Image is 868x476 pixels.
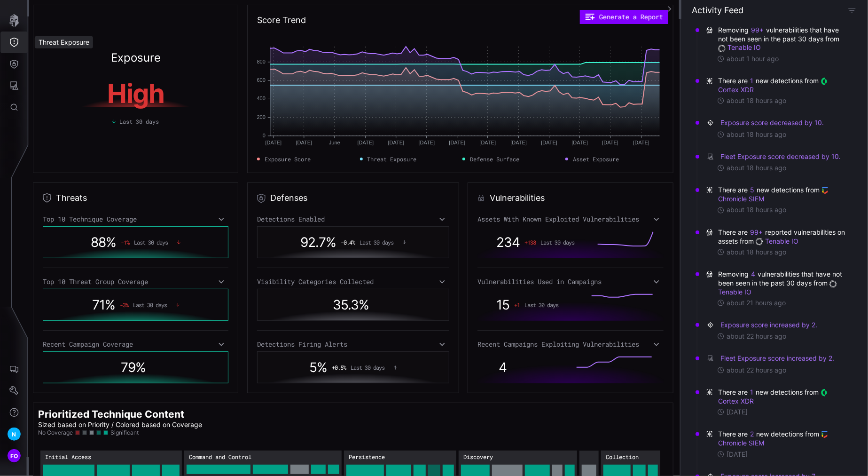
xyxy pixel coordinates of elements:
[38,420,668,429] p: Sized based on Priority / Colored based on Coverage
[121,239,129,246] span: -1 %
[257,340,449,349] div: Detections Firing Alerts
[477,340,663,349] div: Recent Campaigns Exploiting Vulnerabilities
[257,77,266,83] text: 600
[750,429,754,439] button: 2
[351,364,384,371] span: Last 30 days
[187,465,250,474] rect: Command and Control → Command and Control:Ingress Tool Transfer: 88
[263,133,266,138] text: 0
[91,234,116,250] span: 88 %
[511,140,527,145] text: [DATE]
[257,278,449,286] div: Visibility Categories Collected
[300,234,336,250] span: 92.7 %
[541,140,558,145] text: [DATE]
[718,228,847,246] span: There are reported vulnerabilities on assets from
[727,248,786,256] time: about 18 hours ago
[720,118,824,127] button: Exposure score decreased by 10.
[38,408,668,420] h2: Prioritized Technique Content
[257,59,266,64] text: 800
[257,95,266,101] text: 400
[751,25,764,35] button: 99+
[750,185,755,195] button: 5
[388,140,405,145] text: [DATE]
[821,431,829,438] img: Google Chronicle
[756,238,763,246] img: Tenable
[290,465,309,474] rect: Command and Control → Command and Control:Remote Access Tools: 27
[572,140,588,145] text: [DATE]
[257,114,266,120] text: 200
[311,465,326,474] rect: Command and Control → Command and Control:DNS: 23
[750,388,754,397] button: 1
[296,140,313,145] text: [DATE]
[270,192,307,204] h2: Defenses
[718,185,847,203] span: There are new detections from
[727,408,748,416] time: [DATE]
[496,234,520,250] span: 234
[92,297,115,313] span: 71 %
[328,465,339,474] rect: Command and Control → Command and Control:Protocol Tunneling: 18
[360,239,393,246] span: Last 30 days
[12,429,16,439] span: N
[419,140,435,145] text: [DATE]
[120,301,128,308] span: -3 %
[727,55,779,63] time: about 1 hour ago
[38,429,73,436] span: No Coverage
[514,301,520,308] span: + 1
[524,239,536,246] span: + 138
[119,117,159,126] span: Last 30 days
[821,187,829,194] img: Google Chronicle
[43,215,228,223] div: Top 10 Technique Coverage
[121,359,146,375] span: 79 %
[756,237,798,245] a: Tenable IO
[43,278,228,286] div: Top 10 Threat Group Coverage
[720,320,818,330] button: Exposure score increased by 2.
[332,364,346,371] span: + 0.5 %
[56,192,87,204] h2: Threats
[477,278,663,286] div: Vulnerabilities Used in Campaigns
[309,359,327,375] span: 5 %
[368,155,417,163] span: Threat Exposure
[718,270,847,296] span: Removing vulnerabilities that have not been seen in the past 30 days from
[727,206,786,214] time: about 18 hours ago
[48,80,223,107] h1: High
[821,389,828,397] img: PaloAlto Cortex XDR
[358,140,374,145] text: [DATE]
[727,366,786,374] time: about 22 hours ago
[524,301,558,308] span: Last 30 days
[329,140,340,145] text: June
[134,239,168,246] span: Last 30 days
[718,429,847,447] span: There are new detections from
[718,76,847,94] span: There are new detections from
[692,5,743,16] h4: Activity Feed
[265,155,311,163] span: Exposure Score
[727,450,748,459] time: [DATE]
[751,270,756,279] button: 4
[266,140,282,145] text: [DATE]
[727,130,786,139] time: about 18 hours ago
[43,340,228,349] div: Recent Campaign Coverage
[499,359,507,375] span: 4
[720,152,841,161] button: Fleet Exposure score decreased by 10.
[110,429,139,436] span: Significant
[727,299,786,307] time: about 21 hours ago
[727,164,786,172] time: about 18 hours ago
[821,78,828,85] img: PaloAlto Cortex XDR
[480,140,496,145] text: [DATE]
[470,155,519,163] span: Defense Surface
[35,36,93,48] div: Threat Exposure
[720,354,835,363] button: Fleet Exposure score increased by 2.
[602,140,619,145] text: [DATE]
[750,76,754,86] button: 1
[496,297,509,313] span: 15
[718,43,761,51] a: Tenable IO
[718,45,726,52] img: Tenable
[257,15,306,26] h2: Score Trend
[633,140,650,145] text: [DATE]
[540,239,574,246] span: Last 30 days
[257,215,449,223] div: Detections Enabled
[727,96,786,105] time: about 18 hours ago
[341,239,355,246] span: -0.4 %
[727,332,786,341] time: about 22 hours ago
[750,228,763,237] button: 99+
[718,388,847,405] span: There are new detections from
[718,388,830,405] a: Cortex XDR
